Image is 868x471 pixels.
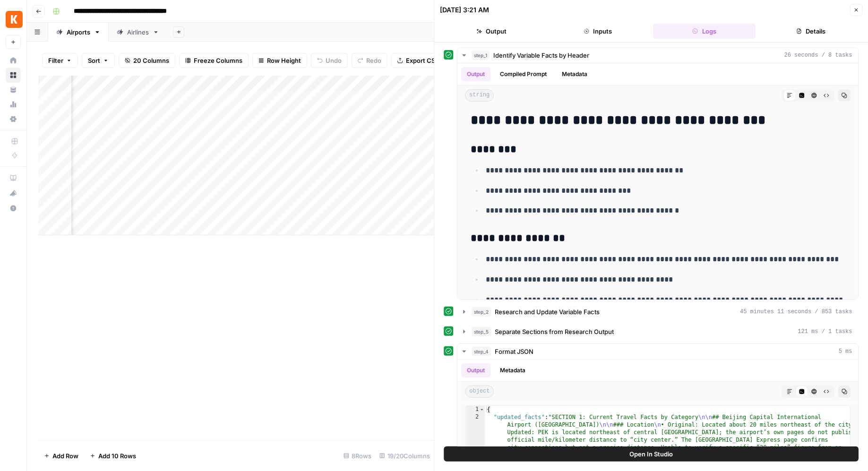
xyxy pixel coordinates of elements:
[352,53,387,68] button: Redo
[472,327,491,336] span: step_5
[740,308,852,316] span: 45 minutes 11 seconds / 853 tasks
[466,406,485,413] div: 1
[6,186,21,201] button: What's new?
[760,24,862,39] button: Details
[472,347,491,356] span: step_4
[119,53,175,68] button: 20 Columns
[6,82,21,97] a: Your Data
[458,63,859,300] div: 26 seconds / 8 tasks
[366,56,381,65] span: Redo
[98,451,136,461] span: Add 10 Rows
[6,111,21,127] a: Settings
[340,448,376,463] div: 8 Rows
[440,24,543,39] button: Output
[38,448,84,463] button: Add Row
[462,67,491,81] button: Output
[6,68,21,83] a: Browse
[495,307,600,317] span: Research and Update Variable Facts
[784,51,852,60] span: 26 seconds / 8 tasks
[557,67,593,81] button: Metadata
[462,363,491,377] button: Output
[109,23,167,42] a: Airlines
[179,53,249,68] button: Freeze Columns
[84,448,142,463] button: Add 10 Rows
[48,56,63,65] span: Filter
[480,406,485,413] span: Toggle code folding, rows 1 through 4
[48,23,109,42] a: Airports
[465,89,494,102] span: string
[495,67,553,81] button: Compiled Prompt
[494,51,590,60] span: Identify Variable Facts by Header
[458,48,859,63] button: 26 seconds / 8 tasks
[495,327,614,336] span: Separate Sections from Research Output
[406,56,439,65] span: Export CSV
[6,8,21,31] button: Workspace: Kayak
[67,27,90,37] div: Airports
[267,56,301,65] span: Row Height
[472,307,491,317] span: step_2
[839,347,852,356] span: 5 ms
[547,24,649,39] button: Inputs
[133,56,169,65] span: 20 Columns
[465,385,494,398] span: object
[458,324,859,339] button: 121 ms / 1 tasks
[798,327,852,336] span: 121 ms / 1 tasks
[42,53,78,68] button: Filter
[458,304,859,319] button: 45 minutes 11 seconds / 853 tasks
[495,363,532,377] button: Metadata
[6,53,21,68] a: Home
[194,56,242,65] span: Freeze Columns
[458,344,859,359] button: 5 ms
[326,56,342,65] span: Undo
[6,11,23,28] img: Kayak Logo
[495,347,534,356] span: Format JSON
[6,201,21,216] button: Help + Support
[252,53,307,68] button: Row Height
[391,53,446,68] button: Export CSV
[629,449,673,459] span: Open In Studio
[311,53,348,68] button: Undo
[52,451,78,461] span: Add Row
[6,186,20,200] div: What's new?
[82,53,115,68] button: Sort
[6,97,21,112] a: Usage
[440,5,490,15] div: [DATE] 3:21 AM
[88,56,100,65] span: Sort
[472,51,490,60] span: step_1
[376,448,434,463] div: 19/20 Columns
[653,24,756,39] button: Logs
[444,446,859,462] button: Open In Studio
[127,27,149,37] div: Airlines
[6,171,21,186] a: AirOps Academy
